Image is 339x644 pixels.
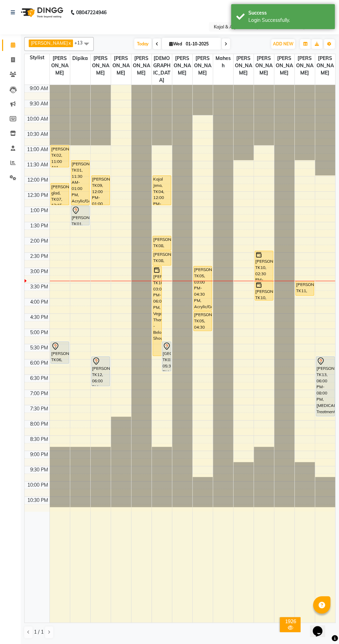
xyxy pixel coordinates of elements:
div: [PERSON_NAME], TK10, 03:30 PM-04:10 PM, Plain Gel Polish - Both hand [255,281,273,300]
div: [PERSON_NAME], TK10, 03:00 PM-06:00 PM, Vegan Therapy - Below Shoulder [153,266,162,356]
div: 9:30 PM [29,466,49,473]
div: 8:30 PM [29,436,49,443]
div: 2:30 PM [29,253,49,260]
span: [PERSON_NAME] [31,40,68,46]
img: logo [18,3,65,22]
span: [PERSON_NAME] [295,54,315,77]
div: [PERSON_NAME], TK12, 06:00 PM-07:00 PM, Majirel 1 Inch [92,357,110,386]
div: 6:00 PM [29,359,49,367]
span: [PERSON_NAME] [233,54,254,77]
input: 2025-10-01 [184,39,218,49]
div: [PERSON_NAME], TK08, 02:00 PM-02:30 PM, Shampoo With Conditioner - Below Shoulder [153,236,171,250]
div: [GEOGRAPHIC_DATA], TK03, 05:30 PM-06:30 PM, Majirel 1 Inch [162,342,171,371]
div: 5:00 PM [29,329,49,336]
span: +13 [74,40,88,45]
span: [PERSON_NAME] [274,54,294,77]
div: [PERSON_NAME], TK05, 03:00 PM-04:30 PM, Acrylic/Gel Plain Extensions - Both Hand [194,266,212,310]
span: [PERSON_NAME] [315,54,336,77]
div: 8:00 PM [29,420,49,428]
div: 1:30 PM [29,222,49,229]
div: 4:00 PM [29,298,49,306]
span: [PERSON_NAME] [193,54,213,77]
div: [PERSON_NAME], TK05, 04:30 PM-05:10 PM, Plain Gel Polish - Both hand [194,311,212,331]
div: [PERSON_NAME], TK01, 01:00 PM-01:40 PM, Plain Gel Polish - Both hand [71,206,90,225]
div: 1926 [281,618,299,625]
div: Kajal Jena, TK04, 12:00 PM-01:00 PM, Majirel 1 Inch [153,176,171,205]
div: [PERSON_NAME], TK06, 05:30 PM-06:15 PM, Pedicure - Basic [51,342,69,363]
div: 6:30 PM [29,375,49,382]
div: 10:00 PM [26,481,49,489]
span: [PERSON_NAME] [131,54,152,77]
div: [PERSON_NAME], TK08, 02:30 PM-03:00 PM, Blow Dry - Below Shoulder [153,251,171,265]
div: Stylist [25,54,49,61]
div: 11:00 AM [26,146,49,153]
div: 4:30 PM [29,314,49,321]
a: x [68,40,71,46]
div: [PERSON_NAME], TK09, 12:00 PM-01:00 PM, Majirel 1 Inch [92,176,110,205]
span: 1 / 1 [34,628,44,636]
span: Today [134,38,152,49]
div: 9:00 PM [29,451,49,458]
div: Success [248,9,330,17]
div: 7:00 PM [29,390,49,397]
b: 08047224946 [76,3,107,22]
span: [DEMOGRAPHIC_DATA] [152,54,172,85]
div: [PERSON_NAME], TK13, 06:00 PM-08:00 PM, [MEDICAL_DATA] Treatment - Below Shoulder [316,357,335,416]
div: [PERSON_NAME] glad, TK07, 12:15 PM-01:00 PM, Pedicure - Basic [51,183,69,205]
div: 9:30 AM [28,100,49,107]
div: 7:30 PM [29,405,49,412]
div: Login Successfully. [248,17,330,24]
div: 12:30 PM [26,192,49,199]
span: ADD NEW [273,41,293,46]
div: 10:30 PM [26,497,49,504]
div: [PERSON_NAME], TK02, 11:00 AM-11:45 AM, Pedicure - Basic [51,146,69,167]
div: 2:00 PM [29,237,49,245]
span: [PERSON_NAME] [91,54,111,77]
span: [PERSON_NAME] [172,54,192,77]
div: 3:30 PM [29,283,49,290]
span: [PERSON_NAME] [111,54,131,77]
span: Wed [167,41,184,46]
div: 3:00 PM [29,268,49,275]
iframe: chat widget [310,616,332,637]
div: 10:30 AM [26,131,49,138]
div: 12:00 PM [26,176,49,184]
div: 11:30 AM [26,161,49,168]
div: 9:00 AM [28,85,49,92]
div: 10:00 AM [26,115,49,123]
div: 5:30 PM [29,344,49,351]
span: [PERSON_NAME] [50,54,70,77]
span: Dipika [70,54,90,63]
div: [PERSON_NAME], TK01, 11:30 AM-01:00 PM, Acrylic/Gel Plain Extensions - Both Hand [71,160,90,205]
div: [PERSON_NAME], TK11, 03:30 PM-04:00 PM, Manicure - Basic [296,281,314,295]
span: [PERSON_NAME] [254,54,274,77]
span: Mahesh [213,54,233,70]
div: [PERSON_NAME], TK10, 02:30 PM-03:30 PM, Refills Acrylic/Gel Plain - Both Hand [255,251,273,280]
div: 1:00 PM [29,207,49,214]
button: ADD NEW [271,39,295,49]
